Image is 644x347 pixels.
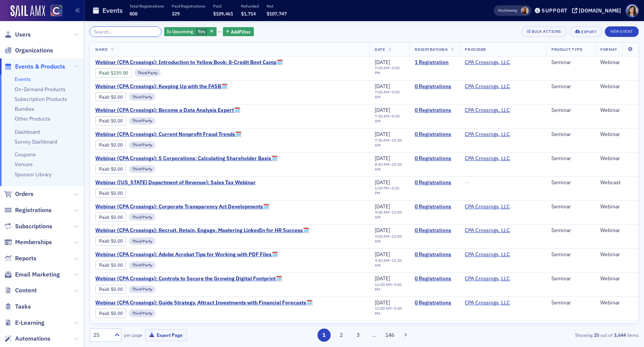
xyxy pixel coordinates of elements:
div: Export [581,30,597,34]
a: CPA Crossings, LLC [465,59,510,66]
a: 0 Registrations [415,83,454,90]
div: Seminar [551,203,590,210]
span: : [99,238,111,244]
div: Webinar [600,107,633,114]
div: Support [542,7,568,14]
time: 7:00 AM [375,65,389,70]
span: Webinar (CPA Crossings): Current Nonprofit Fraud Trends🗓️ [95,131,241,138]
a: Webinar (CPA Crossings): Recruit. Retain. Engage. Mastering LinkedIn for HR Success🗓️ [95,227,309,234]
div: 25 [93,331,110,339]
p: Total Registrations [130,3,164,9]
div: Webinar [600,227,633,234]
div: Paid: 1 - $23900 [95,68,131,77]
a: Webinar (CPA Crossings): Guide Strategy, Attract Investments with Financial Forecasts🗓️ [95,300,313,306]
div: Showing out of items [461,332,639,338]
span: Yes [198,28,205,34]
span: [DATE] [375,155,390,162]
div: – [375,282,404,292]
span: $239.00 [111,70,128,76]
div: Seminar [551,59,590,66]
span: Registrations [15,206,52,214]
img: SailAMX [11,5,45,17]
p: Paid [213,3,233,9]
div: – [375,306,404,316]
a: Venues [15,161,33,168]
p: Paid Registrations [172,3,205,9]
span: Profile [626,4,639,17]
span: [DATE] [375,131,390,138]
span: Registrations [415,47,447,52]
a: CPA Crossings, LLC [465,155,510,162]
span: : [99,118,111,124]
time: 9:30 AM [375,113,400,124]
div: Third Party [129,286,156,293]
div: – [375,186,404,196]
div: Seminar [551,155,590,162]
span: Automations [15,335,50,343]
div: Paid: 0 - $0 [95,309,126,318]
a: 0 Registrations [415,107,454,114]
div: Third Party [129,141,156,149]
span: $0.00 [111,118,123,124]
a: Webinar (CPA Crossings): Introduction to Yellow Book: 8-Credit Boot Camp🗓️ [95,59,283,66]
button: Export Page [145,329,187,341]
a: CPA Crossings, LLC [465,275,510,282]
div: Seminar [551,251,590,258]
a: New Event [605,28,639,34]
span: $0.00 [111,166,123,172]
a: CPA Crossings, LLC [465,251,510,258]
span: : [99,262,111,268]
span: CPA Crossings, LLC [465,275,512,282]
time: 9:00 AM [375,209,389,215]
div: Third Party [129,309,156,317]
span: $0.00 [111,190,123,196]
a: Webinar (CPA Crossings): Become a Data Analysis Expert🗓️ [95,107,240,114]
div: Third Party [129,213,156,221]
div: Webinar [600,203,633,210]
a: 0 Registrations [415,275,454,282]
a: Tasks [4,303,31,311]
div: [DOMAIN_NAME] [579,7,621,14]
span: : [99,70,111,76]
div: Seminar [551,227,590,234]
div: – [375,114,404,124]
div: Webinar [600,275,633,282]
time: 1:00 PM [375,306,402,316]
div: Paid: 0 - $0 [95,92,126,101]
div: Third Party [134,69,161,76]
div: Seminar [551,179,590,186]
a: Webinar (CPA Crossings): Corporate Transparency Act Developments🗓️ [95,203,269,210]
a: 0 Registrations [415,203,454,210]
span: CPA Crossings, LLC [465,59,512,66]
span: Reports [15,254,37,263]
time: 8:30 AM [375,162,389,167]
div: Bulk Actions [532,29,561,34]
a: Paid [99,70,108,76]
span: Sheila Duggan [521,7,529,15]
a: E-Learning [4,319,44,327]
a: 0 Registrations [415,179,454,186]
time: 9:30 AM [375,258,389,263]
div: Webinar [600,131,633,138]
span: Name [95,47,107,52]
div: Webinar [600,59,633,66]
span: : [99,166,111,172]
span: [DATE] [375,59,390,66]
div: Seminar [551,131,590,138]
a: Paid [99,94,108,100]
span: Is Upcoming [167,28,193,34]
time: 3:00 PM [375,65,400,75]
h1: Events [102,6,123,15]
span: Webinar (CPA Crossings): S Corporations: Calculating Shareholder Basis🗓️ [95,155,278,162]
div: Seminar [551,300,590,306]
a: Memberships [4,238,52,246]
time: 7:30 AM [375,113,389,119]
a: Email Marketing [4,271,60,279]
a: View Homepage [45,5,62,18]
span: [DATE] [375,107,390,113]
div: Seminar [551,107,590,114]
span: CPA Crossings, LLC [465,227,512,234]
